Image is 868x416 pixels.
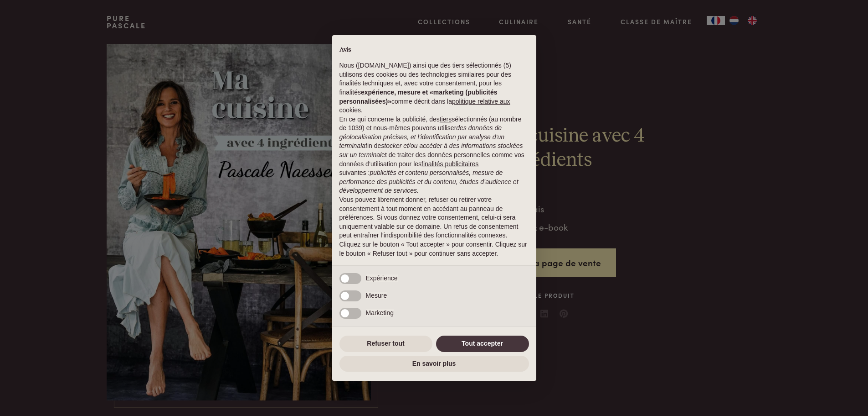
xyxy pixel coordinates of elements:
button: finalités publicitaires [421,160,478,169]
em: des données de géolocalisation précises, et l’identification par analyse d’un terminal [339,124,505,149]
strong: expérience, mesure et «marketing (publicités personnalisées)» [339,89,498,105]
p: Nous ([DOMAIN_NAME]) ainsi que des tiers sélectionnés (5) utilisons des cookies ou des technologi... [339,61,529,115]
span: Marketing [366,309,394,316]
span: Mesure [366,292,387,299]
em: stocker et/ou accéder à des informations stockées sur un terminal [339,142,523,158]
button: En savoir plus [339,356,529,372]
p: Cliquez sur le bouton « Tout accepter » pour consentir. Cliquez sur le bouton « Refuser tout » po... [339,240,529,258]
button: Refuser tout [339,336,432,352]
button: tiers [440,115,452,124]
button: Tout accepter [436,336,529,352]
h2: Avis [339,46,529,54]
p: Vous pouvez librement donner, refuser ou retirer votre consentement à tout moment en accédant au ... [339,195,529,240]
p: En ce qui concerne la publicité, des sélectionnés (au nombre de 1039) et nous-mêmes pouvons utili... [339,115,529,195]
em: publicités et contenu personnalisés, mesure de performance des publicités et du contenu, études d... [339,169,519,194]
span: Expérience [366,274,398,282]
